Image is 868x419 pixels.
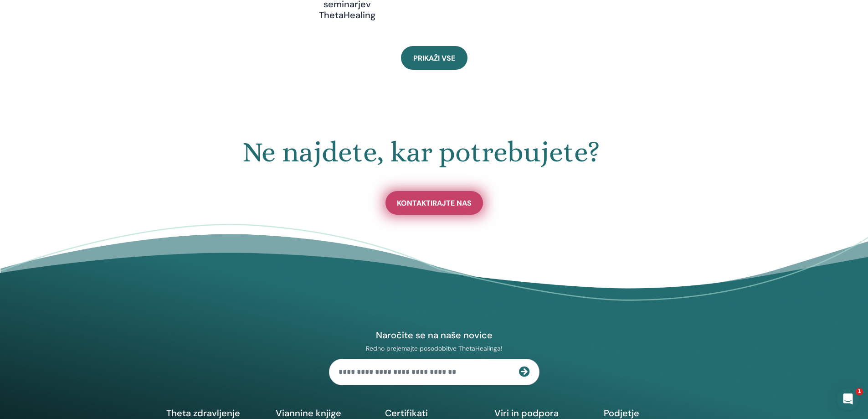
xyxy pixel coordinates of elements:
iframe: Klepet v živo prek interkoma [837,388,859,410]
font: Naročite se na naše novice [376,329,493,341]
font: Certifikati [385,407,428,419]
font: Ne najdete, kar potrebujete? [242,136,600,168]
font: Kontaktirajte nas [397,198,472,208]
font: Theta zdravljenje [166,407,240,419]
font: Viannine knjige [276,407,341,419]
font: Viri in podpora [494,407,559,419]
font: Prikaži vse [413,53,455,63]
font: 1 [858,388,861,394]
font: Podjetje [604,407,639,419]
a: Prikaži vse [401,46,467,70]
a: Kontaktirajte nas [385,191,483,215]
font: Redno prejemajte posodobitve ThetaHealinga! [366,344,503,352]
